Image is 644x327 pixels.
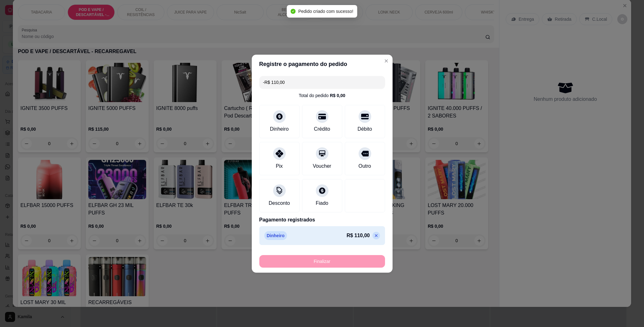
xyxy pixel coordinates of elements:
[313,162,331,170] div: Voucher
[381,56,391,66] button: Close
[298,9,353,14] span: Pedido criado com sucesso!
[357,125,372,133] div: Débito
[291,9,296,14] span: check-circle
[276,162,283,170] div: Pix
[358,162,371,170] div: Outro
[270,125,289,133] div: Dinheiro
[347,232,370,239] p: R$ 110,00
[259,216,385,224] p: Pagamento registrados
[269,199,290,207] div: Desconto
[264,231,287,240] p: Dinheiro
[330,92,345,99] div: R$ 0,00
[314,125,330,133] div: Crédito
[252,55,393,74] header: Registre o pagamento do pedido
[299,92,345,99] div: Total do pedido
[316,199,328,207] div: Fiado
[263,76,381,89] input: Ex.: hambúrguer de cordeiro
